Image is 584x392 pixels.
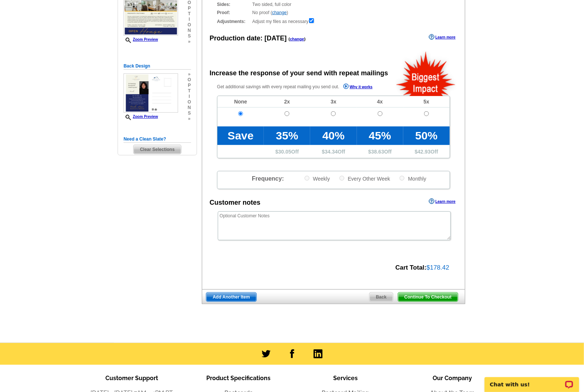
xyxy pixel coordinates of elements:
span: » [188,72,191,77]
div: Customer notes [210,198,260,208]
span: s [188,33,191,39]
a: Add Another Item [206,292,256,302]
h5: Back Design [124,63,191,70]
span: Product Specifications [207,375,271,382]
span: ( ) [289,37,306,41]
span: t [188,88,191,94]
span: o [188,99,191,105]
span: 42.93 [418,149,431,155]
input: Every Other Week [339,176,344,181]
span: » [188,39,191,45]
img: biggestImpact.png [396,50,457,96]
a: Learn more [429,34,456,40]
div: Two sided, full color [217,1,450,8]
img: small-thumb.jpg [124,73,178,113]
span: 30.05 [278,149,291,155]
span: Clear Selections [134,145,181,154]
a: Learn more [429,198,456,204]
td: 35% [264,126,310,145]
td: $ Off [310,145,357,158]
span: Customer Support [105,375,158,382]
span: s [188,111,191,116]
span: o [188,77,191,83]
label: Weekly [304,175,330,182]
a: Zoom Preview [124,37,158,42]
label: Every Other Week [339,175,390,182]
span: 38.63 [371,149,384,155]
span: Our Company [433,375,472,382]
div: Production date: [210,33,306,43]
a: change [272,10,286,15]
span: i [188,17,191,22]
span: o [188,22,191,28]
span: p [188,83,191,88]
td: $ Off [403,145,450,158]
span: p [188,6,191,11]
span: i [188,94,191,99]
td: $ Off [357,145,403,158]
span: Services [333,375,358,382]
span: $178.42 [427,264,449,271]
td: None [217,96,264,108]
iframe: LiveChat chat widget [480,369,584,392]
input: Weekly [305,176,309,181]
td: 45% [357,126,403,145]
td: 50% [403,126,450,145]
div: No proof ( ) [217,9,450,16]
a: Why it works [343,83,373,91]
td: 4x [357,96,403,108]
span: Frequency: [252,175,284,182]
h5: Need a Clean Slate? [124,136,191,143]
strong: Adjustments: [217,18,250,25]
td: 2x [264,96,310,108]
td: 3x [310,96,357,108]
td: 5x [403,96,450,108]
a: change [290,37,304,41]
span: [DATE] [265,34,287,42]
span: Add Another Item [206,293,256,302]
td: 40% [310,126,357,145]
strong: Sides: [217,1,250,8]
a: Back [369,292,393,302]
div: Adjust my files as necessary [217,17,450,25]
span: t [188,11,191,17]
span: Continue To Checkout [398,293,458,302]
input: Monthly [400,176,404,181]
span: Back [370,293,393,302]
label: Monthly [399,175,426,182]
span: n [188,28,191,33]
strong: Proof: [217,9,250,16]
td: Save [217,126,264,145]
span: n [188,105,191,111]
div: Increase the response of your send with repeat mailings [210,68,388,78]
strong: Cart Total: [396,264,427,271]
p: Get additional savings with every repeat mailing you send out. [217,83,388,91]
span: » [188,116,191,122]
a: Zoom Preview [124,115,158,119]
span: 34.34 [325,149,338,155]
td: $ Off [264,145,310,158]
